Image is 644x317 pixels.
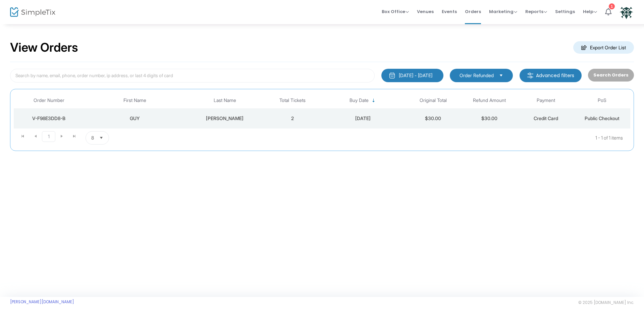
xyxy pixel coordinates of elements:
[537,98,555,103] span: Payment
[555,3,575,20] span: Settings
[123,98,146,103] span: First Name
[214,98,236,103] span: Last Name
[417,3,434,20] span: Venues
[382,8,409,15] span: Box Office
[176,131,623,145] kendo-pager-info: 1 - 1 of 1 items
[350,98,369,103] span: Buy Date
[187,115,263,122] div: FRANZESE
[598,98,606,103] span: PoS
[34,98,64,103] span: Order Number
[525,8,547,15] span: Reports
[10,40,78,55] h2: View Orders
[527,72,534,79] img: filter
[322,115,404,122] div: 9/22/2025
[460,72,494,79] span: Order Refunded
[91,135,94,141] span: 8
[489,8,517,15] span: Marketing
[86,115,184,122] div: GUY
[264,108,321,128] td: 2
[14,93,630,128] div: Data table
[520,69,582,82] m-button: Advanced filters
[97,131,106,144] button: Select
[42,131,55,142] span: Page 1
[578,300,634,305] span: © 2025 [DOMAIN_NAME] Inc.
[10,299,74,305] a: [PERSON_NAME][DOMAIN_NAME]
[264,93,321,108] th: Total Tickets
[609,3,615,9] div: 1
[399,72,432,79] div: [DATE] - [DATE]
[585,115,620,121] span: Public Checkout
[10,69,375,83] input: Search by name, email, phone, order number, ip address, or last 4 digits of card
[461,108,518,128] td: $30.00
[371,98,376,103] span: Sortable
[461,93,518,108] th: Refund Amount
[442,3,457,20] span: Events
[583,8,597,15] span: Help
[381,69,443,82] button: [DATE] - [DATE]
[405,93,462,108] th: Original Total
[15,115,83,122] div: V-F98E3DD8-B
[389,72,395,79] img: monthly
[534,115,558,121] span: Credit Card
[496,72,506,79] button: Select
[405,108,462,128] td: $30.00
[465,3,481,20] span: Orders
[573,41,634,54] m-button: Export Order List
